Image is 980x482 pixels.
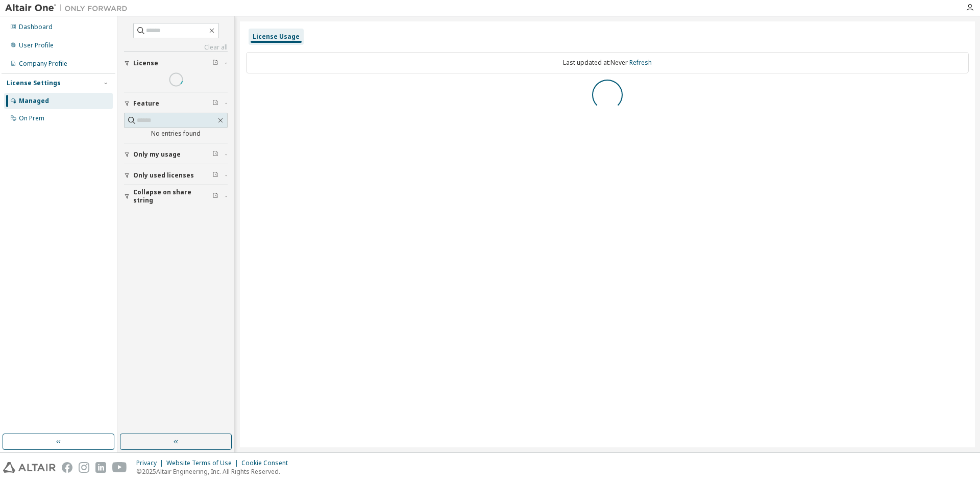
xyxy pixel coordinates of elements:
[136,467,294,476] p: © 2025 Altair Engineering, Inc. All Rights Reserved.
[133,171,194,180] span: Only used licenses
[124,92,228,115] button: Feature
[124,185,228,208] button: Collapse on share string
[95,462,106,473] img: linkedin.svg
[19,97,49,105] div: Managed
[241,459,294,467] div: Cookie Consent
[124,164,228,187] button: Only used licenses
[212,150,218,159] span: Clear filter
[133,99,159,108] span: Feature
[246,52,969,73] div: Last updated at: Never
[79,462,89,473] img: instagram.svg
[124,52,228,74] button: License
[136,459,166,467] div: Privacy
[124,43,228,52] a: Clear all
[166,459,241,467] div: Website Terms of Use
[133,59,158,67] span: License
[5,3,133,13] img: Altair One
[212,171,218,180] span: Clear filter
[19,60,67,68] div: Company Profile
[253,33,300,41] div: License Usage
[19,23,53,31] div: Dashboard
[62,462,72,473] img: facebook.svg
[19,41,54,49] div: User Profile
[7,79,61,87] div: License Settings
[133,188,212,205] span: Collapse on share string
[212,59,218,67] span: Clear filter
[124,130,228,138] div: No entries found
[124,143,228,166] button: Only my usage
[212,99,218,108] span: Clear filter
[3,462,56,473] img: altair_logo.svg
[112,462,127,473] img: youtube.svg
[629,58,652,67] a: Refresh
[133,150,181,159] span: Only my usage
[19,114,44,122] div: On Prem
[212,192,218,200] span: Clear filter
